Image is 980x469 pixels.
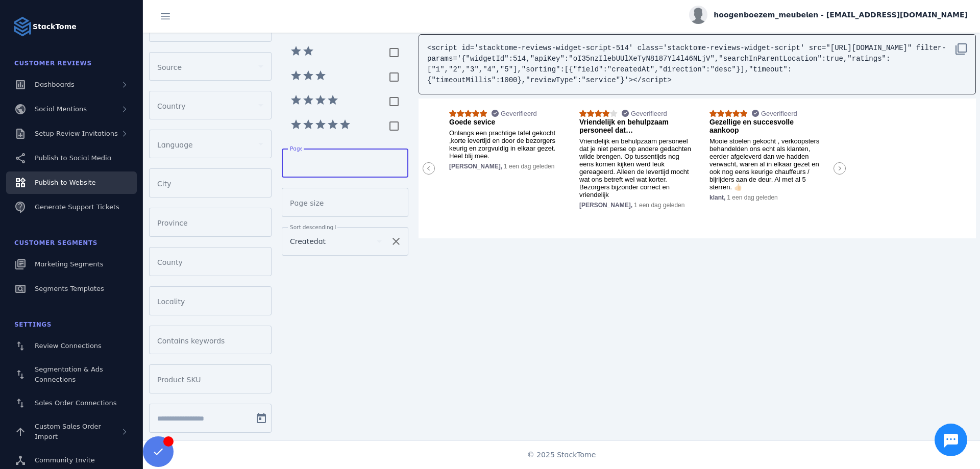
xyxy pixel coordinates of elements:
[314,69,327,82] mat-icon: star
[35,203,119,211] span: Generate Support Tickets
[689,6,707,24] img: profile.jpg
[290,94,302,106] mat-icon: star
[35,342,102,350] span: Review Connections
[6,392,137,414] a: Sales Order Connections
[302,69,314,82] mat-icon: star
[157,102,186,110] mat-label: Country
[157,219,188,227] mat-label: Province
[157,298,185,306] mat-label: Locality
[290,118,302,131] mat-icon: star
[35,81,75,88] span: Dashboards
[384,235,408,248] mat-icon: clear
[35,154,111,162] span: Publish to Social Media
[314,94,327,106] mat-icon: star
[157,258,183,266] mat-label: County
[157,141,193,149] mat-label: Language
[714,10,968,20] span: hoogenboezem_meubelen - [EMAIL_ADDRESS][DOMAIN_NAME]
[157,337,225,345] mat-label: Contains keywords
[290,45,302,57] mat-icon: star
[157,180,171,188] mat-label: City
[6,147,137,169] a: Publish to Social Media
[6,278,137,300] a: Segments Templates
[327,94,339,106] mat-icon: star
[327,118,339,131] mat-icon: star
[251,408,272,429] button: Open calendar
[6,171,137,194] a: Publish to Website
[14,239,97,246] span: Customer Segments
[6,196,137,218] a: Generate Support Tickets
[35,399,116,407] span: Sales Order Connections
[35,260,103,268] span: Marketing Segments
[314,118,327,131] mat-icon: star
[302,94,314,106] mat-icon: star
[33,21,77,32] strong: StackTome
[14,60,92,67] span: Customer Reviews
[527,450,596,460] span: © 2025 StackTome
[302,45,314,57] mat-icon: star
[14,321,52,328] span: Settings
[157,63,182,71] mat-label: Source
[290,145,303,152] mat-label: Page
[290,69,302,82] mat-icon: star
[290,235,326,248] span: Createdat
[35,130,118,137] span: Setup Review Invitations
[339,118,351,131] mat-icon: star
[35,423,101,440] span: Custom Sales Order Import
[6,335,137,357] a: Review Connections
[35,456,95,464] span: Community Invite
[35,365,103,383] span: Segmentation & Ads Connections
[427,44,946,84] code: <script id='stacktome-reviews-widget-script-514' class='stacktome-reviews-widget-script' src="[UR...
[6,359,137,390] a: Segmentation & Ads Connections
[302,118,314,131] mat-icon: star
[12,16,33,37] img: Logo image
[157,376,201,384] mat-label: Product SKU
[35,179,95,186] span: Publish to Website
[290,199,324,207] mat-label: Page size
[6,253,137,276] a: Marketing Segments
[35,285,104,292] span: Segments Templates
[290,224,341,230] mat-label: Sort descending by
[35,105,87,113] span: Social Mentions
[689,6,968,24] button: hoogenboezem_meubelen - [EMAIL_ADDRESS][DOMAIN_NAME]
